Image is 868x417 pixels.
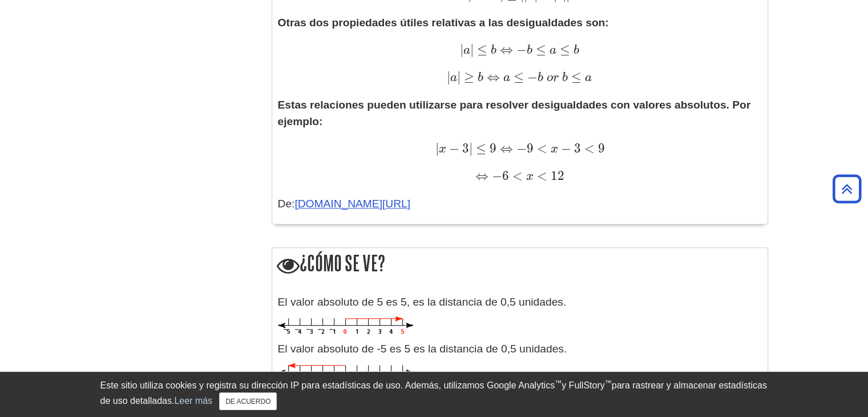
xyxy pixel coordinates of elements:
font: ™ [605,379,612,387]
span: a [546,44,556,57]
font: para rastrear y almacenar estadísticas de uso detalladas. [100,380,767,406]
span: < [581,141,595,156]
span: x [523,170,534,183]
font: y FullStory [562,380,605,390]
span: 6 [502,168,509,183]
span: o [547,71,553,84]
span: ≤ [568,69,582,85]
span: − [558,141,571,156]
span: ≤ [532,42,546,57]
span: | [459,42,463,57]
span: ≤ [473,42,487,57]
span: | [447,69,450,85]
span: a [582,71,592,84]
span: b [474,71,483,84]
span: 3 [459,141,469,156]
span: < [534,168,547,183]
span: ≤ [473,141,486,156]
span: | [469,141,473,156]
span: < [509,168,523,183]
span: 12 [547,168,564,183]
span: − [446,141,459,156]
span: ⇔ [475,168,488,183]
span: | [435,141,438,156]
font: DE ACUERDO [225,398,271,406]
span: ⇔ [496,141,513,156]
span: 9 [595,141,605,156]
span: < [534,141,547,156]
span: 9 [486,141,496,156]
font: El valor absoluto de 5 es 5, es la distancia de 0,5 unidades. [278,296,567,308]
span: | [470,42,473,57]
span: x [547,143,558,155]
span: ≤ [510,69,524,85]
span: a [500,71,510,84]
a: Volver arriba [829,181,865,197]
span: ≤ [556,42,570,57]
img: 5 Absoluto [278,316,413,335]
span: ≥ [461,69,474,85]
span: − [513,42,527,57]
font: De: [278,198,295,210]
span: b [527,44,532,57]
span: x [438,143,446,155]
font: El valor absoluto de -5 es 5 es la distancia de 0,5 unidades. [278,343,567,355]
a: Leer más [174,396,212,406]
span: b [570,44,579,57]
span: ⇔ [483,69,500,85]
span: b [562,71,568,84]
span: 3 [571,141,581,156]
span: − [488,168,502,183]
font: Estas relaciones pueden utilizarse para resolver desigualdades con valores absolutos. Por ejemplo: [278,99,751,127]
span: ⇔ [496,42,513,57]
font: ¿Cómo se ve? [300,251,385,275]
span: a [450,71,457,84]
span: r [553,71,559,84]
span: a [463,44,470,57]
font: ™ [555,379,562,387]
span: − [524,69,538,85]
font: Este sitio utiliza cookies y registra su dirección IP para estadísticas de uso. Además, utilizamo... [100,380,555,390]
font: Otras dos propiedades útiles relativas a las desigualdades son: [278,17,609,29]
img: Absoluto -5 [278,363,413,382]
a: [DOMAIN_NAME][URL] [294,198,410,210]
span: b [487,44,496,57]
span: b [538,71,543,84]
span: | [457,69,461,85]
button: Cerca [219,392,277,410]
span: − [513,141,527,156]
span: 9 [527,141,534,156]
